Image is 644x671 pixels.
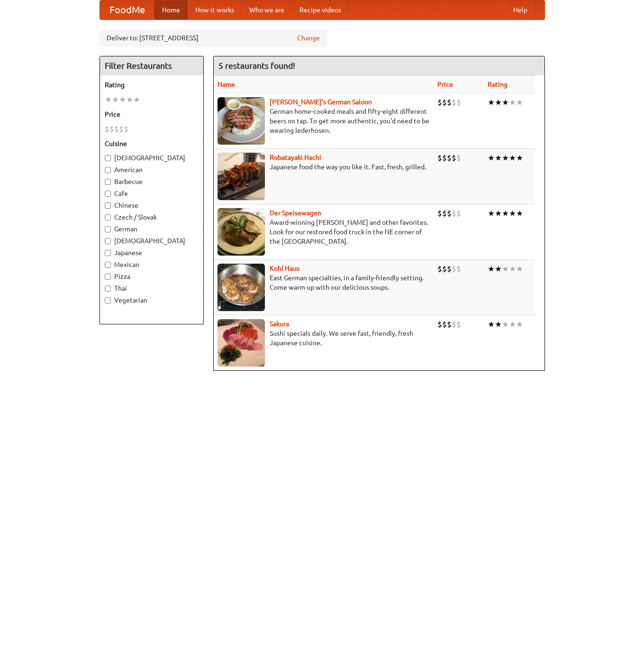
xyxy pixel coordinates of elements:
[105,189,199,198] label: Cafe
[509,264,516,274] li: ★
[105,295,199,305] label: Vegetarian
[488,153,495,163] li: ★
[495,264,502,274] li: ★
[105,274,111,280] input: Pizza
[105,236,199,246] label: [DEMOGRAPHIC_DATA]
[154,0,188,19] a: Home
[447,153,452,163] li: $
[270,98,372,106] a: [PERSON_NAME]'s German Saloon
[447,97,452,108] li: $
[495,153,502,163] li: ★
[437,97,442,108] li: $
[119,124,124,134] li: $
[495,97,502,108] li: ★
[270,209,321,217] a: Der Speisewagen
[437,208,442,219] li: $
[105,238,111,244] input: [DEMOGRAPHIC_DATA]
[105,167,111,173] input: American
[456,319,461,330] li: $
[105,80,199,90] h5: Rating
[452,97,456,108] li: $
[105,94,112,105] li: ★
[105,179,111,185] input: Barbecue
[242,0,292,19] a: Who we are
[502,153,509,163] li: ★
[488,208,495,219] li: ★
[218,218,430,246] p: Award-winning [PERSON_NAME] and other favorites. Look for our restored food truck in the NE corne...
[437,153,442,163] li: $
[270,154,321,161] a: Robatayaki Hachi
[105,224,199,234] label: German
[218,107,430,135] p: German home-cooked meals and fifty-eight different beers on tap. To get more authentic, you'd nee...
[442,319,447,330] li: $
[105,262,111,268] input: Mexican
[105,285,111,292] input: Thai
[456,208,461,219] li: $
[488,319,495,330] li: ★
[105,191,111,197] input: Cafe
[105,165,199,175] label: American
[105,202,111,209] input: Chinese
[100,56,203,75] h4: Filter Restaurants
[495,208,502,219] li: ★
[495,319,502,330] li: ★
[105,153,199,163] label: [DEMOGRAPHIC_DATA]
[124,124,128,134] li: $
[456,264,461,274] li: $
[105,177,199,186] label: Barbecue
[437,319,442,330] li: $
[126,94,133,105] li: ★
[442,208,447,219] li: $
[218,97,265,145] img: esthers.jpg
[114,124,119,134] li: $
[509,319,516,330] li: ★
[506,0,535,19] a: Help
[509,208,516,219] li: ★
[270,320,289,328] a: Sakura
[452,264,456,274] li: $
[516,97,523,108] li: ★
[442,264,447,274] li: $
[270,265,299,272] b: Kohl Haus
[447,264,452,274] li: $
[502,319,509,330] li: ★
[218,61,295,70] ng-pluralize: 5 restaurants found!
[100,29,327,46] div: Deliver to: [STREET_ADDRESS]
[502,208,509,219] li: ★
[516,208,523,219] li: ★
[133,94,140,105] li: ★
[509,153,516,163] li: ★
[105,212,199,222] label: Czech / Slovak
[488,97,495,108] li: ★
[297,33,320,43] a: Change
[456,97,461,108] li: $
[105,250,111,256] input: Japanese
[502,97,509,108] li: ★
[112,94,119,105] li: ★
[456,153,461,163] li: $
[452,208,456,219] li: $
[105,139,199,148] h5: Cuisine
[218,208,265,256] img: speisewagen.jpg
[218,162,430,172] p: Japanese food the way you like it. Fast, fresh, grilled.
[105,248,199,257] label: Japanese
[105,124,109,134] li: $
[509,97,516,108] li: ★
[105,155,111,161] input: [DEMOGRAPHIC_DATA]
[105,297,111,303] input: Vegetarian
[188,0,242,19] a: How it works
[105,260,199,269] label: Mexican
[488,81,508,88] a: Rating
[105,226,111,232] input: German
[452,153,456,163] li: $
[218,273,430,292] p: East German specialties, in a family-friendly setting. Come warm up with our delicious soups.
[442,97,447,108] li: $
[218,81,235,88] a: Name
[105,110,199,119] h5: Price
[447,208,452,219] li: $
[105,284,199,293] label: Thai
[488,264,495,274] li: ★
